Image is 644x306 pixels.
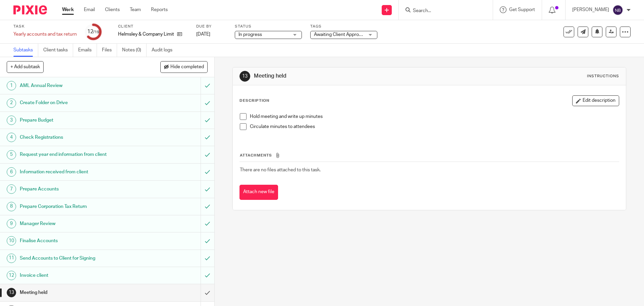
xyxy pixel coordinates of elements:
span: Hide completed [170,64,204,70]
a: Email [84,6,95,13]
label: Due by [196,24,226,29]
div: 12 [87,28,99,36]
a: Audit logs [152,44,177,57]
h1: Check Registrations [20,132,136,142]
div: Yearly accounts and tax return [13,31,77,38]
div: Instructions [587,74,619,79]
h1: Invoice client [20,270,136,280]
a: Team [130,6,141,13]
div: 8 [7,202,16,211]
p: [PERSON_NAME] [572,6,609,13]
a: Reports [151,6,168,13]
small: /19 [93,30,99,34]
span: Awaiting Client Approval [314,32,365,37]
a: Notes (0) [122,44,147,57]
div: 5 [7,150,16,160]
div: 11 [7,254,16,263]
h1: Prepare Budget [20,115,136,125]
a: Client tasks [43,44,73,57]
img: svg%3E [612,5,623,15]
h1: Information received from client [20,167,136,177]
a: Emails [78,44,97,57]
div: 13 [239,71,250,82]
h1: Meeting held [254,73,444,80]
div: 2 [7,98,16,108]
p: Hold meeting and write up minutes [250,113,619,120]
div: 12 [7,271,16,280]
a: Clients [105,6,120,13]
a: Work [62,6,74,13]
div: 3 [7,116,16,125]
span: [DATE] [196,32,210,37]
h1: Manager Review [20,219,136,229]
div: 7 [7,184,16,194]
div: 4 [7,133,16,142]
input: Search [412,8,473,14]
button: Edit description [572,95,619,106]
div: 10 [7,236,16,246]
label: Tags [310,24,377,29]
h1: Request year end information from client [20,149,136,160]
label: Status [235,24,302,29]
h1: Send Accounts to Client for Signing [20,253,136,263]
span: There are no files attached to this task. [240,168,321,172]
h1: Create Folder on Drive [20,98,136,108]
div: 9 [7,219,16,228]
label: Client [118,24,188,29]
div: 13 [7,288,16,297]
h1: Prepare Corporation Tax Return [20,202,136,212]
p: Circulate minutes to attendees [250,123,619,130]
span: Attachments [240,154,272,157]
h1: Finalise Accounts [20,236,136,246]
div: 6 [7,167,16,177]
h1: Prepare Accounts [20,184,136,194]
p: Helmsley & Company Limited [118,31,174,38]
h1: Meeting held [20,288,136,298]
label: Task [13,24,77,29]
a: Subtasks [13,44,38,57]
button: Hide completed [160,61,208,73]
img: Pixie [13,5,47,14]
a: Files [102,44,117,57]
span: Get Support [509,7,535,12]
div: 1 [7,81,16,90]
button: Attach new file [239,185,278,200]
button: + Add subtask [7,61,44,73]
h1: AML Annual Review [20,81,136,91]
p: Description [239,98,269,103]
span: In progress [238,32,262,37]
